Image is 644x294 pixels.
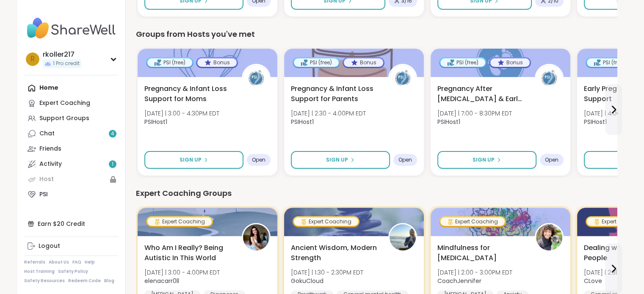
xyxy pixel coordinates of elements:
[473,156,495,164] span: Sign Up
[536,65,562,91] img: PSIHost1
[136,187,617,199] div: Expert Coaching Groups
[291,118,314,126] b: PSIHost1
[68,278,101,284] a: Redeem Code
[291,84,379,104] span: Pregnancy & Infant Loss Support for Parents
[197,58,237,67] div: Bonus
[437,109,512,118] span: [DATE] | 7:00 - 8:30PM EDT
[144,268,220,277] span: [DATE] | 3:00 - 4:00PM EDT
[437,268,512,277] span: [DATE] | 2:00 - 3:00PM EDT
[252,157,265,163] span: Open
[144,84,232,104] span: Pregnancy & Infant Loss Support for Moms
[144,151,243,169] button: Sign Up
[291,268,363,277] span: [DATE] | 1:30 - 2:30PM EDT
[437,243,525,263] span: Mindfulness for [MEDICAL_DATA]
[147,58,192,67] div: PSI (free)
[390,224,416,250] img: GokuCloud
[43,50,81,59] div: rkoller217
[111,130,114,137] span: 4
[85,259,95,265] a: Help
[545,157,558,163] span: Open
[72,259,81,265] a: FAQ
[30,54,35,65] span: r
[490,58,530,67] div: Bonus
[243,224,269,250] img: elenacarr0ll
[24,96,119,111] a: Expert Coaching
[24,14,119,43] img: ShareWell Nav Logo
[294,217,358,226] div: Expert Coaching
[584,118,607,126] b: PSIHost1
[144,243,232,263] span: Who Am I Really? Being Autistic In This World
[584,277,602,285] b: CLove
[53,60,80,67] span: 1 Pro credit
[147,217,212,226] div: Expert Coaching
[39,160,62,168] div: Activity
[536,224,562,250] img: CoachJennifer
[291,151,390,169] button: Sign Up
[24,111,119,126] a: Support Groups
[291,243,379,263] span: Ancient Wisdom, Modern Strength
[24,239,119,254] a: Logout
[24,172,119,187] a: Host
[39,242,60,250] div: Logout
[144,109,219,118] span: [DATE] | 3:00 - 4:30PM EDT
[344,58,383,67] div: Bonus
[39,129,55,138] div: Chat
[440,58,485,67] div: PSI (free)
[24,216,119,231] div: Earn $20 Credit
[326,156,348,164] span: Sign Up
[39,175,54,184] div: Host
[437,118,460,126] b: PSIHost1
[440,217,505,226] div: Expert Coaching
[39,114,89,123] div: Support Groups
[112,161,113,168] span: 1
[291,277,323,285] b: GokuCloud
[104,278,114,284] a: Blog
[24,141,119,157] a: Friends
[437,84,525,104] span: Pregnancy After [MEDICAL_DATA] & Early Infant Loss
[136,28,617,40] div: Groups from Hosts you've met
[39,99,90,107] div: Expert Coaching
[294,58,339,67] div: PSI (free)
[24,126,119,141] a: Chat4
[24,157,119,172] a: Activity1
[291,109,366,118] span: [DATE] | 2:30 - 4:00PM EDT
[144,277,179,285] b: elenacarr0ll
[58,269,88,275] a: Safety Policy
[24,259,45,265] a: Referrals
[144,118,167,126] b: PSIHost1
[437,151,536,169] button: Sign Up
[24,269,55,275] a: Host Training
[398,157,412,163] span: Open
[49,259,69,265] a: About Us
[437,277,481,285] b: CoachJennifer
[24,278,65,284] a: Safety Resources
[39,145,61,153] div: Friends
[390,65,416,91] img: PSIHost1
[39,190,48,199] div: PSI
[24,187,119,202] a: PSI
[180,156,202,164] span: Sign Up
[587,58,632,67] div: PSI (free)
[243,65,269,91] img: PSIHost1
